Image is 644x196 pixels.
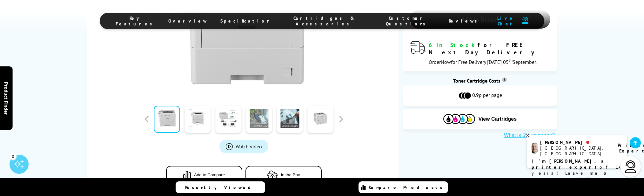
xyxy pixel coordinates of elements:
button: What is 5% coverage? [502,132,557,139]
sup: th [509,57,513,63]
div: [PERSON_NAME] [540,139,610,145]
span: 0.9p per page [472,92,502,99]
div: [GEOGRAPHIC_DATA], [GEOGRAPHIC_DATA] [540,145,610,157]
button: In the Box [245,166,322,184]
a: Compare Products [359,181,448,193]
a: Recently Viewed [176,181,265,193]
span: 6 In Stock [429,41,478,49]
span: Specification [220,18,270,24]
span: Cartridges & Accessories [283,15,366,27]
img: user-headset-light.svg [624,160,637,173]
img: Cartridges [443,114,475,124]
div: modal_delivery [410,41,550,65]
button: Add to Compare [166,166,242,184]
span: Compare Products [369,185,446,190]
p: of 14 years! Leave me a message and I'll respond ASAP [532,158,622,188]
div: for FREE Next Day Delivery [429,41,550,56]
span: Live Chat [493,15,519,27]
button: View Cartridges [408,114,552,124]
span: Watch video [236,143,262,150]
img: ashley-livechat.png [532,143,538,154]
span: In the Box [281,172,300,177]
span: Overview [168,18,208,24]
span: Key Features [116,15,156,27]
div: 2 [10,152,17,159]
span: Product Finder [3,82,10,114]
span: Reviews [449,18,480,24]
a: Product_All_Videos [219,140,268,153]
span: View Cartridges [478,116,517,122]
sup: Cost per page [502,78,507,82]
b: I'm [PERSON_NAME], a printer expert [532,158,606,170]
img: user-headset-duotone.svg [522,17,528,24]
span: Recently Viewed [185,185,257,190]
span: Order for Free Delivery [DATE] 05 September! [429,59,538,65]
div: Toner Cartridge Costs [403,78,557,84]
span: Customer Questions [379,15,436,27]
span: Now [441,59,451,65]
span: Add to Compare [194,172,225,177]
